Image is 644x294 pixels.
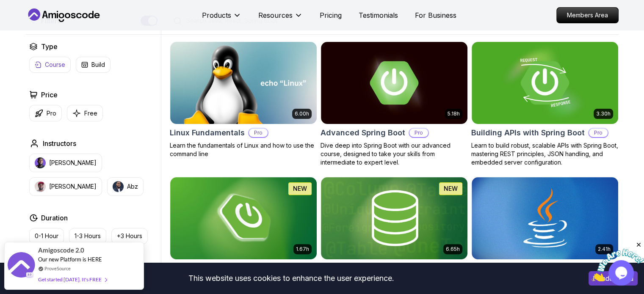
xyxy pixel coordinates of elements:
a: Testimonials [359,10,398,20]
h2: Java for Beginners [471,262,543,274]
img: provesource social proof notification image [8,252,35,280]
iframe: chat widget [591,241,644,281]
img: Spring Data JPA card [321,177,467,259]
div: This website uses cookies to enhance the user experience. [6,269,576,288]
h2: Spring Boot for Beginners [170,262,267,274]
a: Pricing [320,10,342,20]
p: Resources [258,10,293,20]
a: Linux Fundamentals card6.00hLinux FundamentalsProLearn the fundamentals of Linux and how to use t... [170,41,317,158]
span: Amigoscode 2.0 [38,245,84,255]
h2: Type [41,41,58,52]
a: Members Area [556,7,619,23]
p: Products [202,10,231,20]
h2: Linux Fundamentals [170,127,245,139]
h2: Advanced Spring Boot [321,127,405,139]
p: 1.67h [296,246,309,253]
p: Build [91,60,105,69]
button: 1-3 Hours [69,228,106,244]
a: Java for Beginners card2.41hJava for BeginnersBeginner-friendly Java course for essential program... [471,177,619,294]
button: instructor img[PERSON_NAME] [29,177,102,196]
div: Get started [DATE]. It's FREE [38,275,107,284]
button: Accept cookies [589,271,638,286]
img: Java for Beginners card [472,177,618,259]
img: instructor img [35,181,46,192]
button: instructor imgAbz [107,177,144,196]
button: Free [67,105,103,121]
a: Building APIs with Spring Boot card3.30hBuilding APIs with Spring BootProLearn to build robust, s... [471,41,619,167]
p: +3 Hours [117,232,142,240]
button: 0-1 Hour [29,228,64,244]
button: instructor img[PERSON_NAME] [29,154,102,172]
p: Dive deep into Spring Boot with our advanced course, designed to take your skills from intermedia... [321,141,468,167]
a: Advanced Spring Boot card5.18hAdvanced Spring BootProDive deep into Spring Boot with our advanced... [321,41,468,167]
p: Abz [127,182,138,191]
img: Advanced Spring Boot card [321,42,467,124]
h2: Duration [41,213,68,223]
p: Members Area [557,8,618,23]
p: 3.30h [596,110,611,117]
button: Resources [258,10,303,27]
img: Linux Fundamentals card [170,42,317,124]
img: instructor img [35,157,46,168]
p: NEW [293,184,307,193]
h2: Price [41,90,58,100]
p: Free [84,109,97,118]
p: 6.00h [295,110,309,117]
p: Pro [47,109,56,118]
p: [PERSON_NAME] [49,182,97,191]
a: For Business [415,10,456,20]
button: Products [202,10,241,27]
p: Learn the fundamentals of Linux and how to use the command line [170,141,317,158]
p: 0-1 Hour [35,232,58,240]
h2: Instructors [43,138,76,148]
p: NEW [444,184,458,193]
h2: Spring Data JPA [321,262,381,274]
img: Spring Boot for Beginners card [170,177,317,259]
p: Pro [589,129,608,137]
p: Pro [409,129,428,137]
span: Our new Platform is HERE [38,256,102,263]
a: Spring Data JPA card6.65hNEWSpring Data JPAProMaster database management, advanced querying, and ... [321,177,468,294]
p: [PERSON_NAME] [49,159,97,167]
a: ProveSource [44,265,71,272]
p: Learn to build robust, scalable APIs with Spring Boot, mastering REST principles, JSON handling, ... [471,141,619,167]
p: Pro [249,129,268,137]
p: 5.18h [448,110,460,117]
button: Pro [29,105,62,121]
p: Course [45,60,65,69]
button: Course [29,57,71,73]
a: Spring Boot for Beginners card1.67hNEWSpring Boot for BeginnersBuild a CRUD API with Spring Boot ... [170,177,317,294]
p: 1-3 Hours [75,232,101,240]
p: 6.65h [446,246,460,253]
img: Building APIs with Spring Boot card [472,42,618,124]
button: Build [76,57,111,73]
img: instructor img [113,181,124,192]
button: +3 Hours [111,228,148,244]
h2: Building APIs with Spring Boot [471,127,585,139]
